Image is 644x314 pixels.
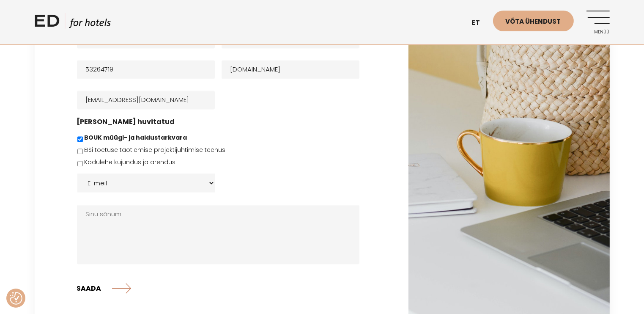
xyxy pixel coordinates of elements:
[10,292,22,305] button: Nõusolekueelistused
[468,13,493,33] a: et
[77,91,215,109] input: E-mail
[586,11,610,34] a: Menüü
[77,278,131,299] input: SAADA
[222,60,359,79] input: Veebileht
[77,60,215,79] input: Telefon
[493,11,574,31] a: Võta ühendust
[85,146,226,154] label: EISi toetuse taotlemise projektijuhtimise teenus
[85,158,176,167] label: Kodulehe kujundus ja arendus
[77,118,175,127] label: [PERSON_NAME] huvitatud
[586,30,610,35] span: Menüü
[10,292,22,305] img: Revisit consent button
[85,133,187,142] label: BOUK müügi- ja haldustarkvara
[35,13,111,34] a: ED HOTELS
